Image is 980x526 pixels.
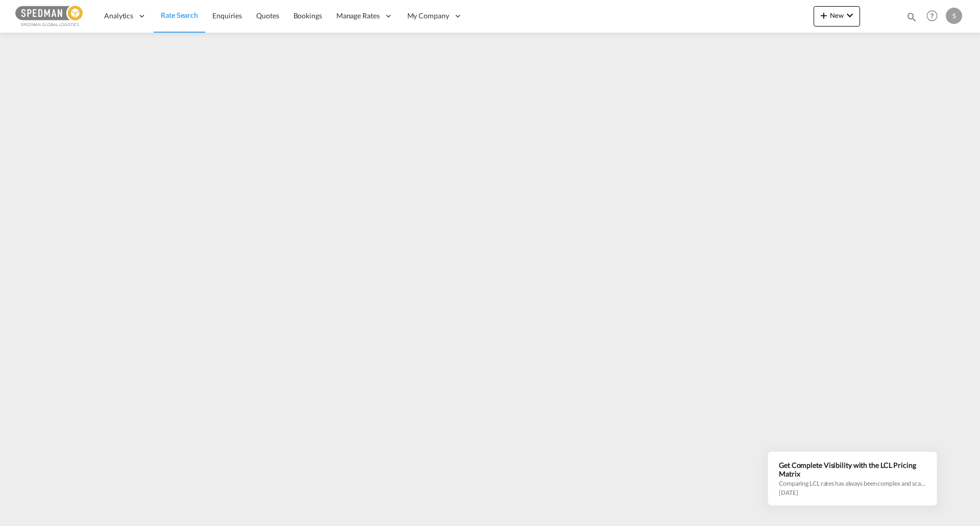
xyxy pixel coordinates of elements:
[814,6,860,27] button: icon-plus 400-fgNewicon-chevron-down
[818,9,830,21] md-icon: icon-plus 400-fg
[818,11,856,19] span: New
[906,11,917,27] div: icon-magnify
[946,8,962,24] div: S
[923,7,946,26] div: Help
[161,11,198,19] span: Rate Search
[212,11,242,20] span: Enquiries
[906,11,917,22] md-icon: icon-magnify
[256,11,279,20] span: Quotes
[15,5,84,28] img: c12ca350ff1b11efb6b291369744d907.png
[336,11,380,21] span: Manage Rates
[407,11,449,21] span: My Company
[923,7,941,24] span: Help
[104,11,133,21] span: Analytics
[293,11,322,20] span: Bookings
[844,9,856,21] md-icon: icon-chevron-down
